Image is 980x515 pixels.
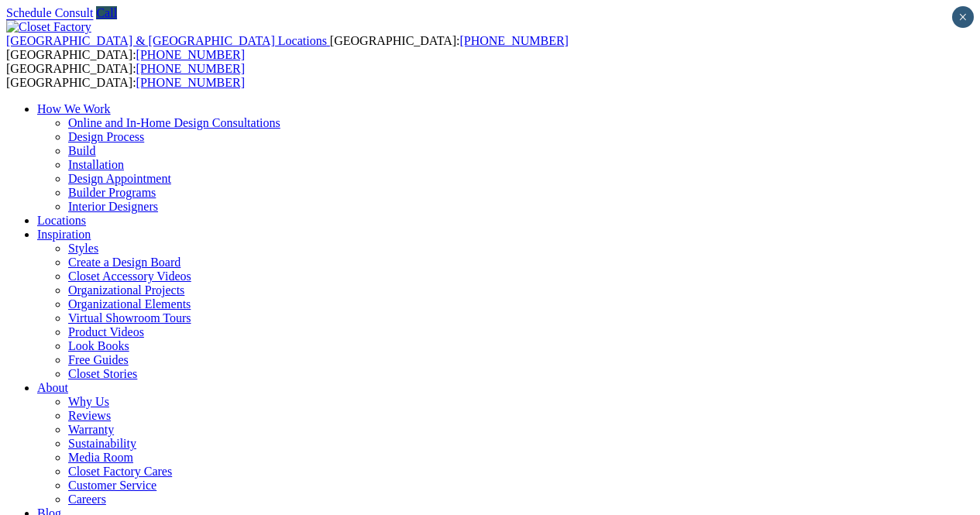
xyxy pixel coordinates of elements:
a: Product Videos [68,325,144,338]
a: Organizational Elements [68,297,191,311]
a: Why Us [68,395,109,408]
a: Virtual Showroom Tours [68,311,191,324]
a: Inspiration [37,228,91,241]
a: Builder Programs [68,186,156,199]
a: Organizational Projects [68,283,184,297]
a: Closet Stories [68,367,137,380]
a: [PHONE_NUMBER] [136,76,245,89]
a: Look Books [68,339,129,352]
a: Design Appointment [68,172,171,185]
a: Online and In-Home Design Consultations [68,116,280,129]
a: Reviews [68,409,111,422]
span: [GEOGRAPHIC_DATA] & [GEOGRAPHIC_DATA] Locations [6,34,327,47]
button: Close [952,6,974,28]
a: Build [68,144,96,157]
a: [PHONE_NUMBER] [459,34,568,47]
a: Closet Factory Cares [68,465,172,478]
a: Create a Design Board [68,256,181,269]
a: Styles [68,242,98,255]
a: [GEOGRAPHIC_DATA] & [GEOGRAPHIC_DATA] Locations [6,34,330,47]
a: Sustainability [68,437,136,450]
a: Locations [37,214,86,227]
a: How We Work [37,102,111,115]
a: [PHONE_NUMBER] [136,62,245,75]
a: Free Guides [68,353,129,366]
a: About [37,381,68,394]
img: Closet Factory [6,20,91,34]
a: Careers [68,493,106,506]
a: Warranty [68,423,114,436]
a: Media Room [68,451,133,464]
span: [GEOGRAPHIC_DATA]: [GEOGRAPHIC_DATA]: [6,34,569,61]
span: [GEOGRAPHIC_DATA]: [GEOGRAPHIC_DATA]: [6,62,245,89]
a: Interior Designers [68,200,158,213]
a: Customer Service [68,479,156,492]
a: Design Process [68,130,144,143]
a: Installation [68,158,124,171]
a: Closet Accessory Videos [68,270,191,283]
a: Call [96,6,117,19]
a: [PHONE_NUMBER] [136,48,245,61]
a: Schedule Consult [6,6,93,19]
